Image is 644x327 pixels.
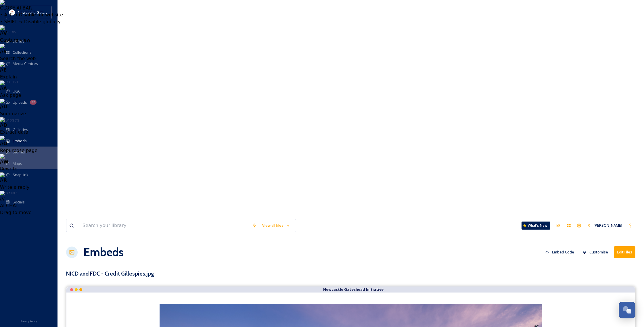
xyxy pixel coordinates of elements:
[66,270,154,278] h3: NICD and FDC - Credit Gillespies.jpg
[594,223,622,228] span: [PERSON_NAME]
[83,244,123,261] a: Embeds
[80,219,249,232] input: Search your library
[580,247,611,258] button: Customise
[522,222,550,230] a: What's New
[584,220,625,231] a: [PERSON_NAME]
[20,319,37,323] span: Privacy Policy
[259,220,293,231] a: View all files
[323,287,384,292] strong: Newcastle Gateshead Initiative
[543,247,577,258] button: Embed Code
[614,246,635,258] button: Edit Files
[20,317,37,324] a: Privacy Policy
[619,302,635,318] button: Open Chat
